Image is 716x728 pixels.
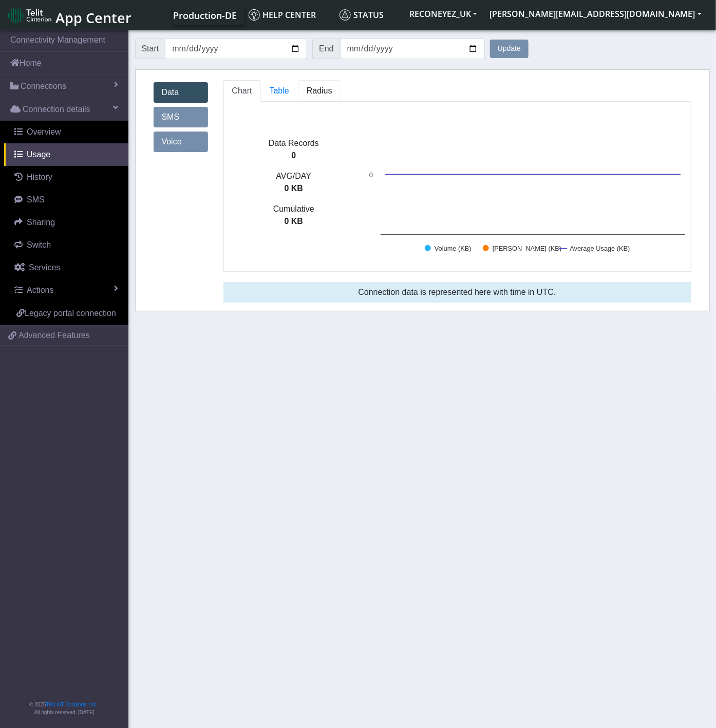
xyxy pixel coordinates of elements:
[27,286,53,294] span: Actions
[224,170,364,182] p: AVG/DAY
[4,211,128,234] a: Sharing
[173,5,236,25] a: Your current platform instance
[270,86,289,95] span: Table
[135,39,166,59] span: Start
[154,107,208,127] a: SMS
[4,279,128,302] a: Actions
[224,215,364,228] p: 0 KB
[4,121,128,143] a: Overview
[25,309,116,318] span: Legacy portal connection
[340,9,351,21] img: status.svg
[403,5,483,23] button: RECONEYEZ_UK
[4,189,128,211] a: SMS
[173,9,237,22] span: Production-DE
[224,203,364,215] p: Cumulative
[435,245,472,252] text: Volume (KB)
[21,80,66,92] span: Connections
[224,137,364,150] p: Data Records
[335,5,403,25] a: Status
[369,171,373,179] text: 0
[224,150,364,162] p: 0
[27,218,55,227] span: Sharing
[483,5,708,23] button: [PERSON_NAME][EMAIL_ADDRESS][DOMAIN_NAME]
[46,702,98,707] a: Telit IoT Solutions, Inc.
[29,263,60,272] span: Services
[23,103,90,116] span: Connection details
[27,127,61,136] span: Overview
[232,86,252,95] span: Chart
[570,245,630,252] text: Average Usage (KB)
[4,166,128,189] a: History
[55,8,131,27] span: App Center
[340,9,384,21] span: Status
[27,150,50,159] span: Usage
[8,7,51,24] img: logo-telit-cinterion-gw-new.png
[307,86,332,95] span: Radius
[249,9,316,21] span: Help center
[4,143,128,166] a: Usage
[4,234,128,256] a: Switch
[223,80,691,102] ul: Tabs
[249,9,260,21] img: knowledge.svg
[154,132,208,152] a: Voice
[244,5,335,25] a: Help center
[493,245,561,252] text: [PERSON_NAME] (KB)
[4,256,128,279] a: Services
[224,182,364,195] p: 0 KB
[8,4,130,26] a: App Center
[312,39,340,59] span: End
[27,173,52,181] span: History
[18,329,90,342] span: Advanced Features
[154,82,208,103] a: Data
[490,40,529,58] button: Update
[223,282,691,303] div: Connection data is represented here with time in UTC.
[27,240,51,249] span: Switch
[27,195,45,204] span: SMS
